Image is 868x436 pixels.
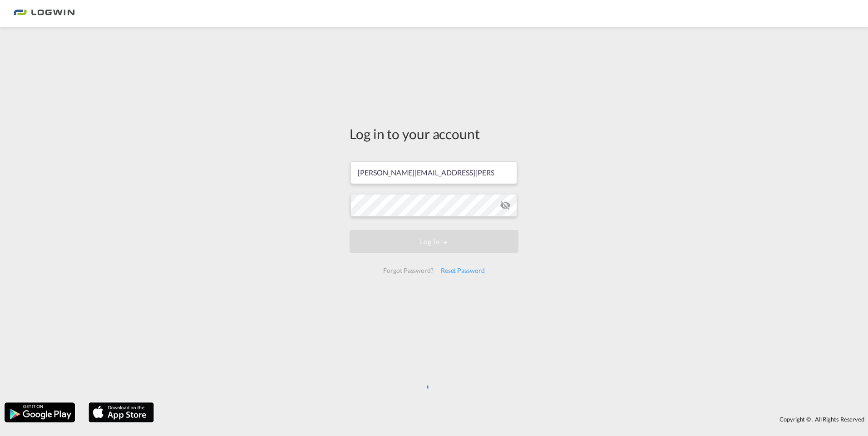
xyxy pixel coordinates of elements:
[500,200,511,211] md-icon: icon-eye-off
[158,412,868,427] div: Copyright © . All Rights Reserved
[14,4,75,24] img: bc73a0e0d8c111efacd525e4c8ad7d32.png
[4,402,76,423] img: google.png
[437,262,488,279] div: Reset Password
[350,124,518,143] div: Log in to your account
[380,262,437,279] div: Forgot Password?
[350,230,518,253] button: LOGIN
[350,161,517,184] input: Enter email/phone number
[88,402,155,423] img: apple.png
